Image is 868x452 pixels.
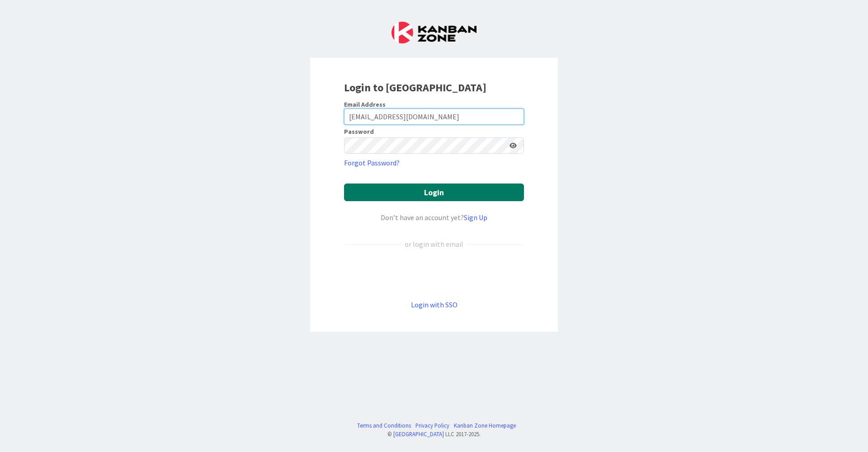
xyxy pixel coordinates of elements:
iframe: Sign in with Google Button [340,264,528,284]
a: Privacy Policy [415,421,449,430]
a: Sign Up [464,213,487,222]
a: Login with SSO [411,300,458,309]
label: Email Address [344,100,386,108]
img: Kanban Zone [392,22,476,43]
div: Don’t have an account yet? [344,212,524,223]
label: Password [344,128,374,135]
div: or login with email [402,239,466,250]
a: Terms and Conditions [357,421,411,430]
button: Login [344,184,524,201]
div: © LLC 2017- 2025 . [353,430,516,438]
b: Login to [GEOGRAPHIC_DATA] [344,80,486,94]
a: Forgot Password? [344,157,400,168]
a: Kanban Zone Homepage [454,421,516,430]
a: [GEOGRAPHIC_DATA] [393,430,444,438]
